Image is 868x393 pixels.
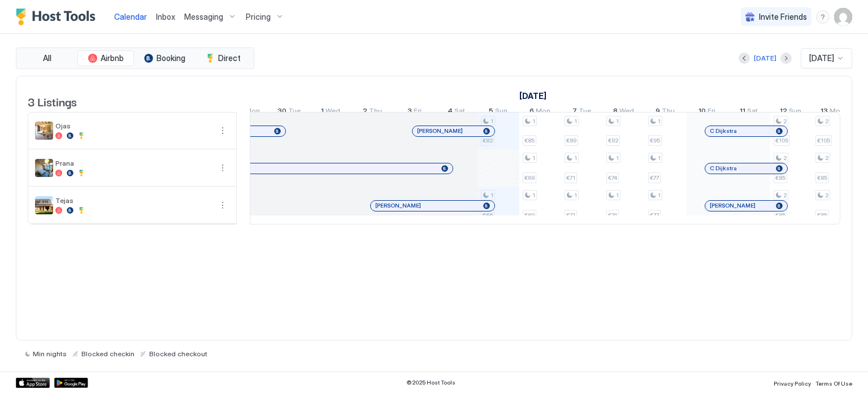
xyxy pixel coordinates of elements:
span: 1 [532,192,535,199]
span: 3 Listings [28,93,77,110]
button: More options [216,124,229,137]
span: 1 [574,192,577,199]
span: 6 [530,106,534,118]
div: User profile [834,8,852,26]
span: 2 [825,192,828,199]
span: €71 [566,211,575,219]
span: €89 [566,137,576,144]
span: Blocked checkout [149,349,207,358]
span: Wed [619,106,634,118]
a: Calendar [114,11,147,23]
div: listing image [35,196,53,214]
span: 1 [616,192,619,199]
span: Direct [218,53,241,63]
div: menu [216,161,229,175]
div: listing image [35,159,53,177]
button: Direct [195,50,251,66]
div: menu [216,124,229,137]
a: October 11, 2025 [737,104,761,120]
span: Tue [579,106,591,118]
a: October 13, 2025 [818,104,847,120]
span: €85 [524,137,535,144]
span: 1 [491,192,493,199]
div: App Store [16,378,50,388]
a: Inbox [156,11,175,23]
button: All [19,50,75,66]
span: C Dijkstra [710,165,737,172]
button: More options [216,161,229,175]
span: 1 [532,118,535,125]
span: Inbox [156,12,175,21]
span: 8 [613,106,618,118]
span: €85 [817,174,827,182]
span: Terms Of Use [815,380,852,387]
a: October 2, 2025 [360,104,385,120]
a: October 1, 2025 [517,88,549,104]
span: Thu [369,106,382,118]
span: €69 [524,211,535,219]
span: 3 [407,106,412,118]
span: Mon [830,106,844,118]
span: €105 [775,137,788,144]
span: €105 [817,137,830,144]
span: © 2025 Host Tools [406,379,455,386]
span: All [43,53,51,63]
span: 13 [821,106,828,118]
span: €85 [817,211,827,219]
span: Thu [662,106,675,118]
span: Sun [495,106,507,118]
span: 1 [658,118,661,125]
button: Previous month [739,53,750,64]
a: September 30, 2025 [275,104,303,120]
span: 4 [448,106,453,118]
span: 11 [740,106,745,118]
span: Sat [454,106,465,118]
a: October 12, 2025 [777,104,804,120]
span: 1 [658,192,661,199]
span: €92 [608,137,618,144]
span: [DATE] [809,53,834,63]
div: menu [216,198,229,212]
a: Privacy Policy [774,377,811,388]
span: 7 [572,106,577,118]
span: 2 [783,118,787,125]
span: Fri [414,106,422,118]
span: 1 [321,106,324,118]
a: October 7, 2025 [570,104,594,120]
span: Sat [747,106,758,118]
span: Tejas [55,196,211,205]
span: €74 [608,211,617,219]
div: tab-group [16,47,254,69]
span: 2 [825,154,828,162]
span: [PERSON_NAME] [417,127,463,135]
span: €71 [566,174,575,182]
span: C Dijkstra [710,127,737,135]
span: Blocked checkin [81,349,134,358]
div: Host Tools Logo [16,8,101,25]
span: €66 [483,211,493,219]
span: 5 [489,106,493,118]
button: Booking [136,50,193,66]
span: [PERSON_NAME] [375,202,421,209]
span: 2 [783,192,787,199]
span: Fri [708,106,715,118]
a: October 8, 2025 [610,104,637,120]
span: €85 [775,174,785,182]
button: [DATE] [752,51,778,65]
span: Tue [288,106,301,118]
span: €85 [775,211,785,219]
a: October 3, 2025 [405,104,424,120]
a: October 1, 2025 [318,104,343,120]
span: Calendar [114,12,147,21]
span: €77 [650,211,659,219]
span: 2 [825,118,828,125]
span: €77 [650,174,659,182]
span: 10 [698,106,706,118]
button: Airbnb [77,50,134,66]
span: 1 [491,118,493,125]
span: 1 [574,118,577,125]
span: Mon [536,106,550,118]
span: Invite Friends [759,12,807,22]
span: 2 [783,154,787,162]
a: October 4, 2025 [445,104,468,120]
